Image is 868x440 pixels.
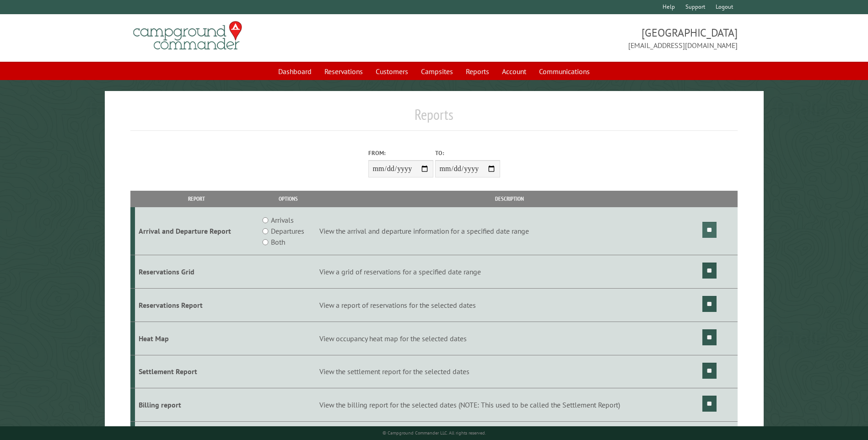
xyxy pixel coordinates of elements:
td: Heat Map [135,322,258,355]
h1: Reports [130,106,737,131]
td: Reservations Grid [135,255,258,289]
th: Report [135,191,258,207]
label: Both [271,236,285,247]
span: [GEOGRAPHIC_DATA] [EMAIL_ADDRESS][DOMAIN_NAME] [434,25,738,51]
th: Options [258,191,318,207]
td: Settlement Report [135,355,258,388]
td: View the billing report for the selected dates (NOTE: This used to be called the Settlement Report) [318,388,701,422]
td: Billing report [135,388,258,422]
label: From: [368,149,433,157]
label: To: [435,149,500,157]
td: Reservations Report [135,288,258,322]
td: View the arrival and departure information for a specified date range [318,207,701,255]
td: View a report of reservations for the selected dates [318,288,701,322]
td: View the settlement report for the selected dates [318,355,701,388]
small: © Campground Commander LLC. All rights reserved. [383,430,486,436]
a: Reports [460,63,495,80]
label: Arrivals [271,215,294,225]
a: Campsites [415,63,458,80]
td: Arrival and Departure Report [135,207,258,255]
a: Account [496,63,532,80]
a: Reservations [319,63,368,80]
label: Departures [271,225,304,236]
a: Dashboard [273,63,317,80]
a: Communications [534,63,595,80]
img: Campground Commander [130,18,245,54]
th: Description [318,191,701,207]
a: Customers [370,63,414,80]
td: View a grid of reservations for a specified date range [318,255,701,289]
td: View occupancy heat map for the selected dates [318,322,701,355]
